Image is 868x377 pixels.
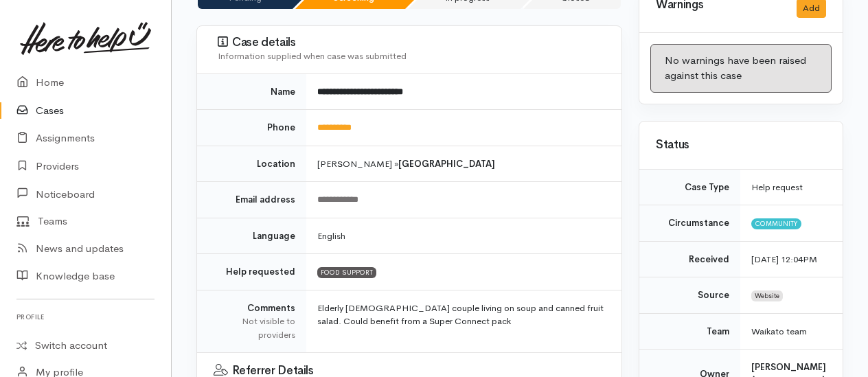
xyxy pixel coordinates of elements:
span: Website [751,290,783,301]
span: Waikato team [751,325,807,337]
td: Case Type [639,170,740,205]
div: Not visible to providers [214,315,295,341]
b: [GEOGRAPHIC_DATA] [398,158,495,170]
td: Email address [197,182,306,218]
td: Comments [197,290,306,353]
td: Circumstance [639,205,740,242]
td: Location [197,146,306,182]
td: Received [639,241,740,277]
td: Source [639,277,740,314]
time: [DATE] 12:04PM [751,253,817,265]
span: FOOD SUPPORT [317,267,376,278]
td: Help request [740,170,843,205]
td: Phone [197,110,306,146]
td: Language [197,218,306,254]
td: Help requested [197,254,306,290]
h6: Profile [16,308,155,326]
span: Community [751,218,801,229]
h3: Case details [218,36,605,49]
td: Team [639,313,740,350]
div: No warnings have been raised against this case [650,44,832,93]
td: Elderly [DEMOGRAPHIC_DATA] couple living on soup and canned fruit salad. Could benefit from a Sup... [306,290,621,353]
span: [PERSON_NAME] » [317,158,495,170]
td: Name [197,74,306,110]
h3: Status [656,139,826,152]
div: Information supplied when case was submitted [218,49,605,63]
td: English [306,218,621,254]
